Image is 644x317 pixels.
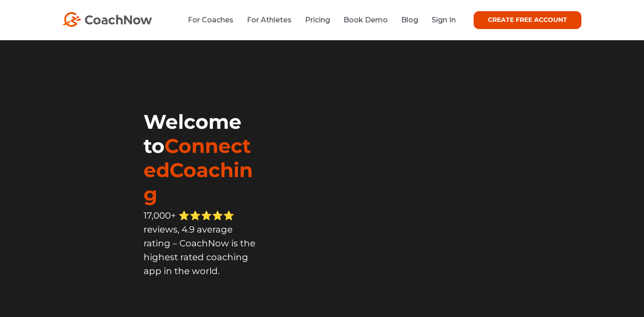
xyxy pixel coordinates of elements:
a: For Athletes [247,16,292,24]
span: ConnectedCoaching [144,134,253,206]
a: Pricing [305,16,330,24]
img: CoachNow Logo [63,12,152,27]
a: Book Demo [343,16,388,24]
a: CREATE FREE ACCOUNT [474,11,581,29]
a: Blog [401,16,418,24]
span: 17,000+ ⭐️⭐️⭐️⭐️⭐️ reviews, 4.9 average rating – CoachNow is the highest rated coaching app in th... [144,210,255,276]
a: Sign In [432,16,456,24]
h1: Welcome to [144,110,258,206]
a: For Coaches [188,16,233,24]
